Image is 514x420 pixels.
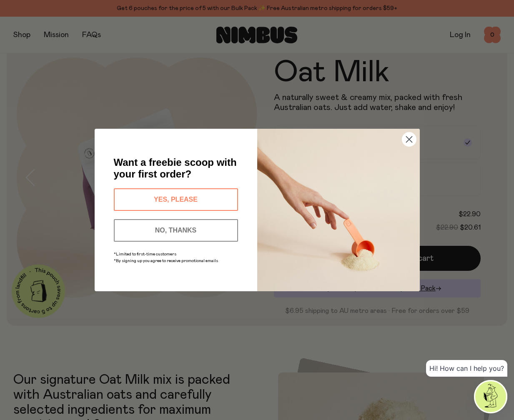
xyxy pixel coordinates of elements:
[114,252,176,256] span: *Limited to first-time customers
[114,219,238,242] button: NO, THANKS
[114,157,237,180] span: Want a freebie scoop with your first order?
[402,132,416,147] button: Close dialog
[114,188,238,211] button: YES, PLEASE
[114,259,218,263] span: *By signing up you agree to receive promotional emails
[475,381,506,412] img: agent
[426,360,507,377] div: Hi! How can I help you?
[257,129,420,291] img: c0d45117-8e62-4a02-9742-374a5db49d45.jpeg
